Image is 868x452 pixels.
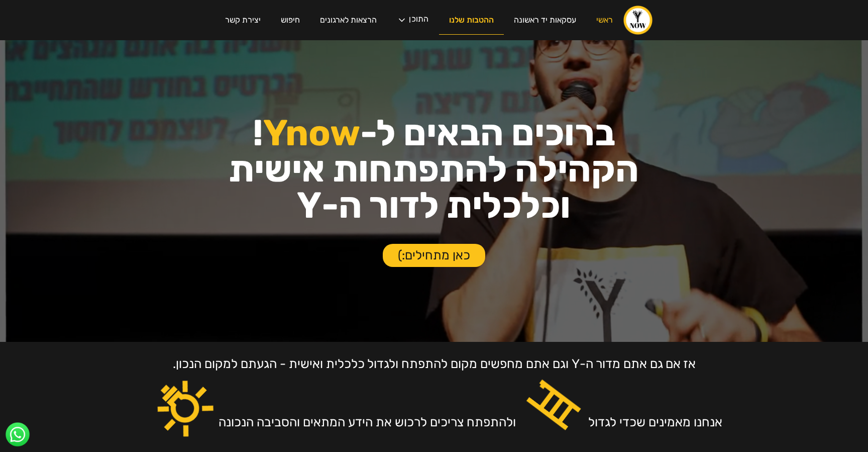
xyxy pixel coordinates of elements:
a: ההטבות שלנו [439,6,504,35]
div: התוכן [387,5,439,35]
div: התוכן [409,15,428,25]
a: עסקאות יד ראשונה [504,6,586,34]
div: אז אם גם אתם מדור ה-Y וגם אתם מחפשים מקום להתפתח ולגדול כלכלית ואישית - הגעתם למקום הנכון. אנחנו ... [173,356,722,429]
a: חיפוש [271,6,310,34]
a: יצירת קשר [215,6,271,34]
a: הרצאות לארגונים [310,6,387,34]
a: home [623,5,653,35]
a: ראשי [586,6,623,34]
div: ולהתפתח צריכים לרכוש את הידע המתאים והסביבה הנכונה [219,415,516,429]
span: Ynow [263,112,360,154]
h1: ברוכים הבאים ל- ! הקהילה להתפתחות אישית וכלכלית לדור ה-Y [87,115,781,224]
a: כאן מתחילים:) [383,244,485,267]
